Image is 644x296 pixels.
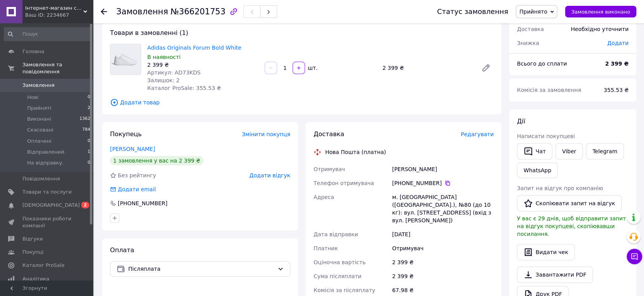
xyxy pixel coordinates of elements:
span: В наявності [147,54,181,60]
div: 1 замовлення у вас на 2 399 ₴ [110,156,203,165]
div: Додати email [109,185,157,193]
span: Аналітика [22,275,49,282]
b: 2 399 ₴ [605,61,629,67]
span: Доставка [517,26,544,32]
div: Необхідно уточнити [566,21,633,38]
span: Прийнято [519,9,547,15]
a: Завантажити PDF [517,267,593,283]
button: Видати чек [517,244,575,260]
span: Платник [313,245,338,251]
span: Виконані [27,116,51,123]
span: Каталог ProSale: 355.53 ₴ [147,85,221,91]
span: Запит на відгук про компанію [517,185,603,191]
span: Післяплата [128,265,274,273]
button: Чат з покупцем [627,249,642,264]
span: Знижка [517,40,539,46]
span: Замовлення [22,82,55,89]
span: Комісія за замовлення [517,87,581,93]
span: Написати покупцеві [517,133,575,139]
span: Покупець [110,130,142,138]
div: 2 399 ₴ [391,255,495,269]
div: [PERSON_NAME] [391,162,495,176]
span: Сума післяплати [313,273,362,279]
div: Ваш ID: 2234667 [25,12,93,19]
span: Прийняті [27,105,51,112]
span: Комісія за післяплату [313,287,375,293]
a: Adidas Originals Forum Bold White [147,45,241,51]
a: Редагувати [478,60,494,76]
div: Повернутися назад [101,8,107,16]
div: Додати email [117,185,157,193]
span: [DEMOGRAPHIC_DATA] [22,202,80,209]
span: №366201753 [170,7,226,16]
span: Відправлений. [27,149,66,156]
div: [PHONE_NUMBER] [117,199,168,207]
img: Adidas Originals Forum Bold White [110,44,141,74]
span: Замовлення виконано [571,9,630,15]
a: WhatsApp [517,163,558,178]
span: Показники роботи компанії [22,215,72,229]
span: 1362 [79,116,90,123]
span: Повідомлення [22,175,60,182]
div: 2 399 ₴ [147,61,258,69]
span: Отримувач [313,166,345,172]
span: Товари та послуги [22,189,72,196]
span: Скасовані [27,126,53,133]
span: Адреса [313,194,334,200]
a: [PERSON_NAME] [110,146,155,152]
span: Додати відгук [250,172,290,178]
span: Покупці [22,249,43,256]
a: Telegram [586,143,624,159]
div: 2 399 ₴ [379,62,475,73]
span: Дії [517,118,525,125]
span: Оплата [110,246,134,254]
span: Каталог ProSale [22,262,64,269]
button: Скопіювати запит на відгук [517,195,622,211]
span: Головна [22,48,44,55]
a: Viber [555,143,582,159]
input: Пошук [4,27,91,41]
div: Статус замовлення [437,8,508,16]
span: У вас є 29 днів, щоб відправити запит на відгук покупцеві, скопіювавши посилання. [517,215,626,237]
button: Чат [517,143,552,159]
div: 2 399 ₴ [391,269,495,283]
span: Артикул: AD73KDS [147,69,201,76]
span: Нові [27,94,38,101]
span: Товари в замовленні (1) [110,29,188,36]
span: 355.53 ₴ [604,87,629,93]
span: Відгуки [22,235,43,242]
div: м. [GEOGRAPHIC_DATA] ([GEOGRAPHIC_DATA].), №80 (до 10 кг): вул. [STREET_ADDRESS] (вхід з вул. [PE... [391,190,495,227]
span: 2 [81,202,89,208]
span: Доставка [313,130,344,138]
span: Дата відправки [313,231,358,237]
span: На відправку. [27,159,64,166]
span: Додати товар [110,98,494,107]
span: 1 [88,149,90,156]
span: Замовлення [116,7,168,16]
span: 784 [82,126,90,133]
span: Телефон отримувача [313,180,374,186]
span: Додати [607,40,629,46]
div: [PHONE_NUMBER] [392,179,494,187]
span: Оціночна вартість [313,259,365,265]
span: Інтернет-магазин спортивного взуття "Topstyle" [25,5,83,12]
span: Змінити покупця [242,131,290,137]
span: Всього до сплати [517,61,567,67]
span: Залишок: 2 [147,77,180,83]
div: шт. [306,64,318,72]
span: 0 [88,94,90,101]
button: Замовлення виконано [565,6,636,17]
span: 0 [88,138,90,145]
span: Оплачені [27,138,52,145]
div: Нова Пошта (платна) [323,148,388,156]
span: Без рейтингу [118,172,156,178]
span: Редагувати [461,131,494,137]
span: 2 [88,105,90,112]
span: 0 [88,159,90,166]
div: Отримувач [391,241,495,255]
div: [DATE] [391,227,495,241]
span: Замовлення та повідомлення [22,61,93,75]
